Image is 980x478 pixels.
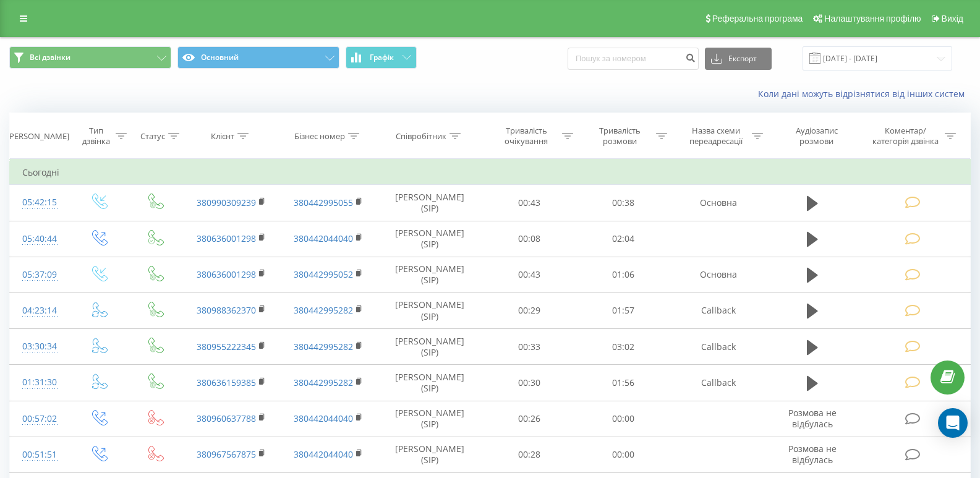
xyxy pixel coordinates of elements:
[30,53,70,62] span: Всі дзвінки
[482,292,576,328] td: 00:29
[670,329,767,365] td: Callback
[377,185,482,221] td: [PERSON_NAME] (SIP)
[824,14,921,23] span: Налаштування профілю
[197,412,256,424] a: 380960637788
[294,131,345,142] div: Бізнес номер
[294,341,353,352] a: 380442995282
[758,88,971,100] a: Коли дані можуть відрізнятися вiд інших систем
[22,443,58,467] div: 00:51:51
[938,408,968,438] div: Open Intercom Messenger
[493,126,559,147] div: Тривалість очікування
[942,14,963,23] span: Вихід
[576,185,670,221] td: 00:38
[482,257,576,292] td: 00:43
[140,131,165,142] div: Статус
[294,448,353,460] a: 380442044040
[670,292,767,328] td: Callback
[576,221,670,257] td: 02:04
[346,46,417,69] button: Графік
[576,257,670,292] td: 01:06
[576,365,670,401] td: 01:56
[482,365,576,401] td: 00:30
[197,341,256,352] a: 380955222345
[22,263,58,287] div: 05:37:09
[211,131,234,142] div: Клієнт
[788,407,837,430] span: Розмова не відбулась
[197,377,256,388] a: 380636159385
[705,48,772,70] button: Експорт
[576,292,670,328] td: 01:57
[482,401,576,437] td: 00:26
[670,257,767,292] td: Основна
[482,329,576,365] td: 00:33
[22,227,58,251] div: 05:40:44
[377,292,482,328] td: [PERSON_NAME] (SIP)
[568,48,699,70] input: Пошук за номером
[22,407,58,431] div: 00:57:02
[22,370,58,395] div: 01:31:30
[294,233,353,244] a: 380442044040
[80,126,112,147] div: Тип дзвінка
[788,443,837,466] span: Розмова не відбулась
[197,197,256,208] a: 380990309239
[683,126,749,147] div: Назва схеми переадресації
[22,190,58,215] div: 05:42:15
[7,131,69,142] div: [PERSON_NAME]
[778,126,854,147] div: Аудіозапис розмови
[576,401,670,437] td: 00:00
[197,233,256,244] a: 380636001298
[576,329,670,365] td: 03:02
[377,437,482,472] td: [PERSON_NAME] (SIP)
[370,53,394,62] span: Графік
[670,185,767,221] td: Основна
[22,335,58,359] div: 03:30:34
[396,131,446,142] div: Співробітник
[482,185,576,221] td: 00:43
[22,299,58,323] div: 04:23:14
[482,437,576,472] td: 00:28
[294,304,353,316] a: 380442995282
[10,160,971,185] td: Сьогодні
[294,197,353,208] a: 380442995055
[294,268,353,280] a: 380442995052
[377,329,482,365] td: [PERSON_NAME] (SIP)
[377,365,482,401] td: [PERSON_NAME] (SIP)
[294,377,353,388] a: 380442995282
[712,14,803,23] span: Реферальна програма
[177,46,339,69] button: Основний
[377,401,482,437] td: [PERSON_NAME] (SIP)
[197,268,256,280] a: 380636001298
[197,448,256,460] a: 380967567875
[377,221,482,257] td: [PERSON_NAME] (SIP)
[9,46,171,69] button: Всі дзвінки
[670,365,767,401] td: Callback
[587,126,653,147] div: Тривалість розмови
[294,412,353,424] a: 380442044040
[576,437,670,472] td: 00:00
[869,126,942,147] div: Коментар/категорія дзвінка
[197,304,256,316] a: 380988362370
[377,257,482,292] td: [PERSON_NAME] (SIP)
[482,221,576,257] td: 00:08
